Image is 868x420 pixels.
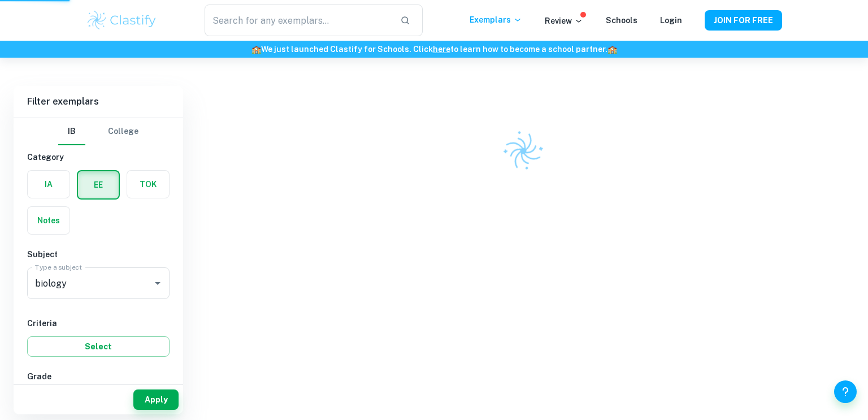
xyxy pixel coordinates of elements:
button: TOK [127,171,169,198]
div: Filter type choice [58,118,138,145]
button: Notes [28,207,70,234]
p: Exemplars [470,14,522,26]
span: 🏫 [251,45,261,54]
h6: Filter exemplars [14,86,183,118]
a: here [433,45,450,54]
button: Apply [133,389,179,410]
a: Login [660,16,682,25]
img: Clastify logo [496,123,551,179]
button: IA [28,171,70,198]
img: Clastify logo [86,9,158,32]
button: Select [27,336,170,357]
input: Search for any exemplars... [205,5,391,36]
button: College [108,118,138,145]
span: 🏫 [607,45,617,54]
h6: We just launched Clastify for Schools. Click to learn how to become a school partner. [2,43,866,55]
h6: Grade [27,370,170,383]
h6: Category [27,151,170,163]
h6: Subject [27,248,170,261]
button: JOIN FOR FREE [705,10,782,31]
p: Review [545,15,583,27]
button: Help and Feedback [834,380,857,403]
button: IB [58,118,85,145]
button: EE [78,171,119,198]
a: Schools [606,16,637,25]
button: Open [150,275,166,291]
h6: Criteria [27,317,170,330]
label: Type a subject [35,262,82,272]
